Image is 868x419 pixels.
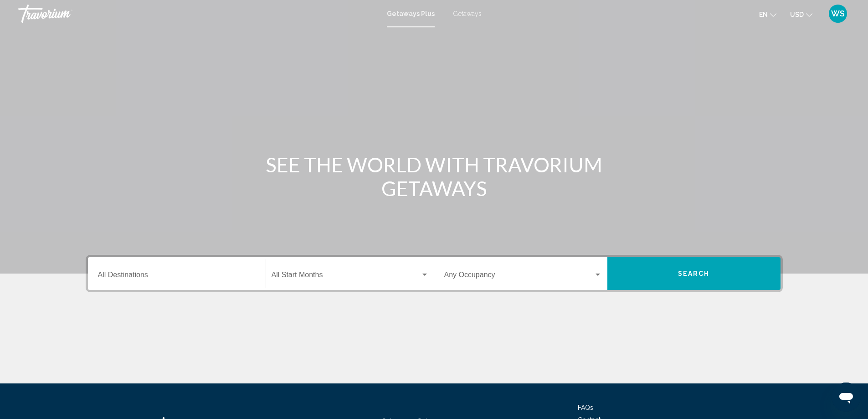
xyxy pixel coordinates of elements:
[790,8,812,21] button: Change currency
[607,257,781,290] button: Search
[826,4,850,23] button: User Menu
[832,383,861,412] iframe: Botón para iniciar la ventana de mensajería
[18,5,378,23] a: Travorium
[678,270,710,278] span: Search
[578,404,593,411] a: FAQs
[759,8,776,21] button: Change language
[759,11,768,18] span: en
[790,11,804,18] span: USD
[453,10,482,17] a: Getaways
[831,9,845,18] span: WS
[263,153,605,200] h1: SEE THE WORLD WITH TRAVORIUM GETAWAYS
[387,10,435,17] a: Getaways Plus
[88,257,781,290] div: Search widget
